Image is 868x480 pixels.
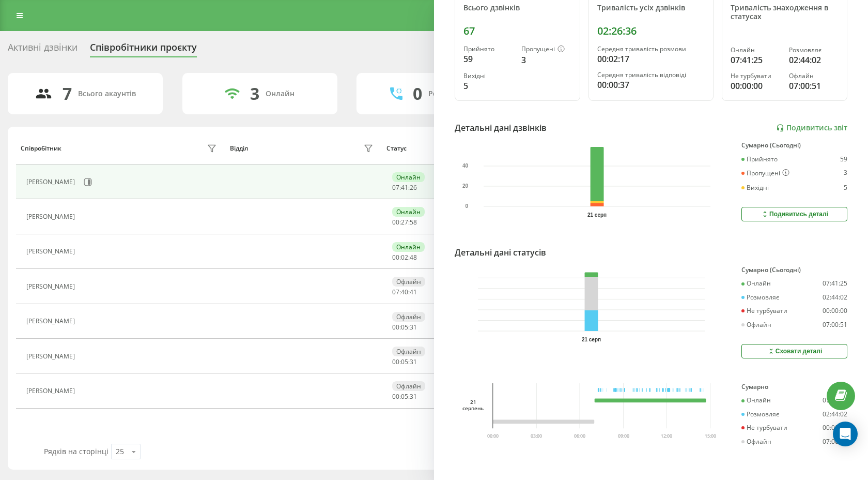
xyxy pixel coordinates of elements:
div: : : [392,219,417,226]
div: 7 [63,84,72,103]
span: 26 [410,183,417,192]
div: Open Intercom Messenger [833,422,858,446]
div: 07:41:25 [823,397,847,404]
div: 07:00:51 [823,321,847,328]
div: : : [392,184,417,191]
div: Онлайн [392,242,425,252]
span: 58 [410,218,417,227]
span: 31 [410,357,417,366]
span: Рядків на сторінці [44,446,109,456]
span: 07 [392,288,399,296]
span: 05 [401,357,408,366]
div: Офлайн [392,381,425,391]
span: 41 [410,288,417,296]
div: Співробітники проєкту [90,42,197,58]
div: 3 [250,84,259,103]
div: 02:44:02 [823,294,847,301]
text: 03:00 [531,432,542,439]
div: 25 [116,446,124,457]
div: Офлайн [392,312,425,322]
div: Розмовляє [741,411,779,418]
div: Офлайн [392,347,425,356]
div: 59 [463,53,513,65]
div: Сумарно (Сьогодні) [741,142,847,149]
div: Офлайн [741,438,771,445]
div: Середня тривалість відповіді [597,71,705,79]
div: Не турбувати [741,307,787,314]
div: Розмовляють [428,89,478,98]
div: : : [392,289,417,296]
div: [PERSON_NAME] [26,248,78,255]
div: 00:00:37 [597,79,705,91]
div: [PERSON_NAME] [26,318,78,325]
div: 59 [840,156,847,163]
span: 31 [410,323,417,332]
div: Онлайн [741,397,771,404]
button: Подивитись деталі [741,207,847,221]
div: Сховати деталі [767,347,823,355]
div: Прийнято [741,156,778,163]
span: 31 [410,392,417,401]
span: 27 [401,218,408,227]
div: : : [392,358,417,366]
div: Сумарно [741,383,847,391]
div: : : [392,324,417,331]
div: Не турбувати [741,424,787,431]
span: 40 [401,288,408,296]
div: Вихідні [741,184,769,191]
text: 15:00 [705,432,716,439]
div: Онлайн [731,47,780,54]
span: 05 [401,392,408,401]
div: [PERSON_NAME] [26,283,78,290]
div: [PERSON_NAME] [26,387,78,395]
div: 5 [844,184,847,191]
div: : : [392,254,417,261]
text: 21 серп [582,337,601,342]
div: Не турбувати [731,72,780,80]
div: Співробітник [21,145,61,152]
div: : : [392,393,417,400]
div: серпень [462,405,484,411]
div: [PERSON_NAME] [26,353,78,360]
span: 00 [392,357,399,366]
span: 07 [392,183,399,192]
text: 21 серп [587,212,607,218]
button: Сховати деталі [741,344,847,358]
div: Детальні дані статусів [455,246,546,259]
text: 09:00 [618,432,629,439]
div: Тривалість знаходження в статусах [731,4,839,21]
div: 67 [463,25,571,37]
div: 07:41:25 [823,280,847,287]
text: 06:00 [574,432,585,439]
div: Розмовляє [741,294,779,301]
div: Пропущені [521,46,571,54]
div: Офлайн [741,321,771,328]
div: Статус [386,145,407,152]
div: Тривалість усіх дзвінків [597,4,705,12]
div: 3 [844,169,847,177]
div: Сумарно (Сьогодні) [741,266,847,274]
div: Онлайн [392,207,425,217]
div: Середня тривалість розмови [597,46,705,53]
span: 00 [392,218,399,227]
div: Відділ [230,145,248,152]
text: 00:00 [487,432,499,439]
div: 0 [413,84,422,103]
div: 07:00:51 [823,438,847,445]
div: Всього акаунтів [78,89,136,98]
span: 00 [392,323,399,332]
div: Подивитись деталі [761,210,828,218]
div: 02:44:02 [823,411,847,418]
div: 02:26:36 [597,25,705,37]
span: 41 [401,183,408,192]
div: Активні дзвінки [8,42,78,58]
span: 02 [401,253,408,262]
div: 21 [462,399,484,405]
a: Подивитись звіт [776,124,847,132]
div: Онлайн [741,280,771,287]
div: Всього дзвінків [463,4,571,12]
text: 20 [462,184,469,189]
text: 0 [466,204,469,209]
text: 12:00 [661,432,673,439]
div: Офлайн [392,277,425,287]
